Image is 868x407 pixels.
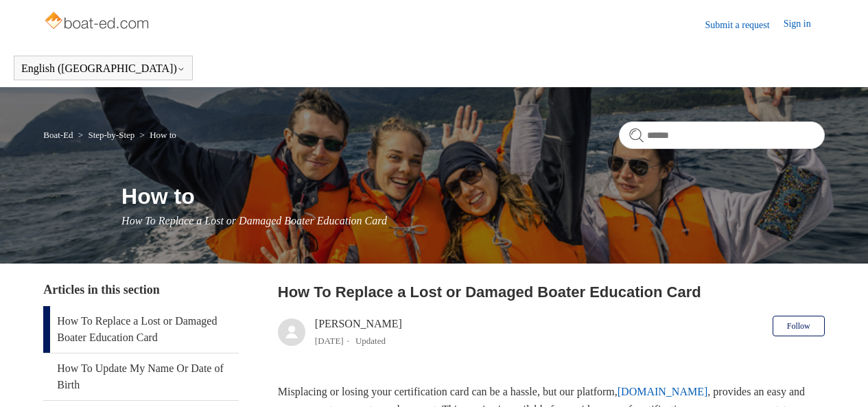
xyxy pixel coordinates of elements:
h2: How To Replace a Lost or Damaged Boater Education Card [278,281,825,303]
a: Submit a request [705,18,784,32]
li: Updated [355,336,386,346]
a: [DOMAIN_NAME] [618,386,708,397]
h1: How to [121,180,825,213]
input: Search [619,121,825,149]
a: Step-by-Step [88,130,134,140]
li: Boat-Ed [43,130,75,140]
span: Articles in this section [43,283,159,296]
a: Sign in [784,16,825,33]
img: Boat-Ed Help Center home page [43,8,152,36]
button: English ([GEOGRAPHIC_DATA]) [21,62,185,75]
li: How to [137,130,176,140]
time: 04/08/2025, 12:48 [315,336,344,346]
span: How To Replace a Lost or Damaged Boater Education Card [121,215,387,226]
a: Boat-Ed [43,130,73,140]
a: How to [150,130,176,140]
li: Step-by-Step [75,130,137,140]
a: How To Update My Name Or Date of Birth [43,353,239,400]
div: [PERSON_NAME] [315,316,402,349]
a: How To Replace a Lost or Damaged Boater Education Card [43,306,239,353]
button: Follow Article [773,316,825,336]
